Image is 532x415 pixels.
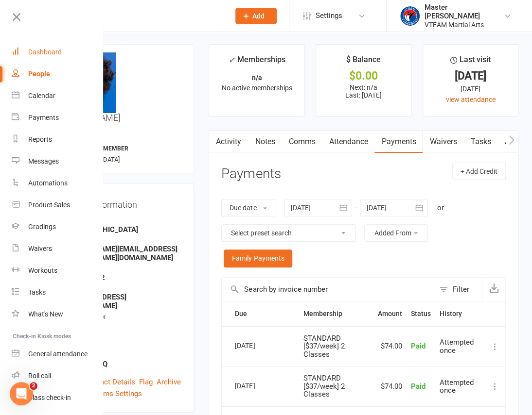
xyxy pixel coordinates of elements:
th: Due [231,301,299,326]
div: [DATE] [235,338,280,353]
div: Email [61,236,181,246]
div: People [28,70,50,78]
div: [DATE] [432,83,509,94]
div: Messages [28,157,59,165]
button: Filter [434,278,482,301]
h3: Contact information [60,196,181,210]
div: Automations [28,179,68,187]
div: Address [61,284,181,294]
div: Product Sales [28,201,70,209]
div: Reports [28,135,52,143]
div: Tasks [28,288,46,296]
div: Gender [61,217,181,226]
a: Flag [139,376,153,388]
a: Waivers [12,238,104,260]
div: Date of Birth [61,332,181,341]
div: Waivers [28,245,52,252]
a: Reports [12,129,104,150]
div: Filter [453,283,469,295]
a: Notes [248,131,282,153]
div: Class check-in [28,394,71,401]
div: VTEAM Martial Arts [425,20,504,29]
a: Payments [374,131,423,153]
a: General attendance kiosk mode [12,343,104,365]
div: Location [61,351,181,361]
div: Dashboard [28,48,62,56]
div: What's New [28,310,63,318]
a: Product Sales [12,194,104,216]
a: Comms [282,131,322,153]
strong: [PERSON_NAME][EMAIL_ADDRESS][PERSON_NAME][DOMAIN_NAME] [61,245,181,262]
a: Dashboard [12,41,104,63]
a: Archive [157,376,181,388]
span: 2 [30,382,37,390]
span: STANDARD [$37/week] 2 Classes [303,374,344,398]
button: Due date [221,199,275,216]
span: Paid [411,382,426,391]
th: Membership [299,301,373,326]
div: Last visit [450,53,491,71]
div: General attendance [28,350,88,358]
a: What's New [12,303,104,325]
span: Attempted once [440,378,474,395]
img: thumb_image1628552580.png [400,6,420,26]
a: view attendance [445,96,495,103]
a: People [12,63,104,85]
a: Roll call [12,365,104,387]
div: Memberships [229,53,285,71]
h3: Payments [221,166,281,182]
strong: - [61,321,181,330]
div: [DATE] [432,71,509,81]
a: Activity [209,131,248,153]
span: STANDARD [$37/week] 2 Classes [303,334,344,359]
a: Tasks [463,131,497,153]
div: Master [PERSON_NAME] [425,3,504,20]
span: No active memberships [222,84,292,92]
div: $ Balance [346,53,381,71]
p: Next: n/a Last: [DATE] [325,83,402,99]
a: Calendar [12,85,104,107]
a: Tasks [12,282,104,303]
strong: [DEMOGRAPHIC_DATA] [61,225,181,234]
div: [DATE] [235,378,280,393]
div: Gradings [28,223,56,231]
div: or [437,202,443,214]
strong: n/a [252,74,262,82]
div: Workouts [28,266,57,274]
strong: [STREET_ADDRESS][PERSON_NAME] [61,293,181,310]
strong: [DATE] [61,340,181,349]
span: Add [252,12,265,20]
div: Payments [28,114,59,121]
span: Settings [316,5,342,27]
input: Search... [57,9,223,23]
a: Payments [12,107,104,129]
a: Waivers [423,131,463,153]
a: Attendance [322,131,374,153]
button: Added From [364,224,428,242]
a: Family Payments [224,249,292,267]
i: ✓ [229,55,235,65]
th: Amount [373,301,407,326]
a: Class kiosk mode [12,387,104,409]
span: Attempted once [440,338,474,355]
button: Add [235,8,277,24]
a: Messages [12,150,104,172]
a: Workouts [12,260,104,282]
th: History [435,301,485,326]
div: Mobile Number [61,265,181,274]
td: $74.00 [373,366,407,406]
div: $0.00 [325,71,402,81]
h3: [PERSON_NAME] [55,52,186,123]
span: Paid [411,342,426,350]
div: Member Number [61,313,181,322]
strong: Maidstone HQ [61,360,181,368]
strong: 0417392212 [61,273,181,282]
th: Status [407,301,435,326]
a: Automations [12,172,104,194]
iframe: Intercom live chat [10,382,33,405]
div: Calendar [28,92,55,100]
button: + Add Credit [452,163,506,180]
div: Roll call [28,372,51,380]
input: Search by invoice number [222,278,434,301]
a: Gradings [12,216,104,238]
